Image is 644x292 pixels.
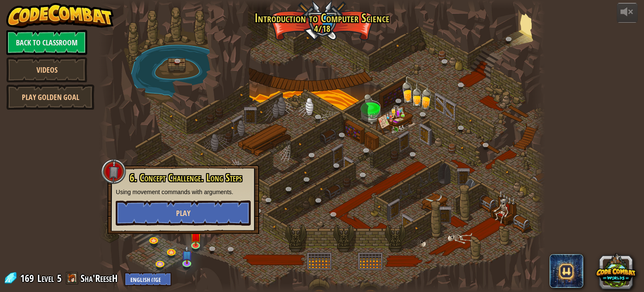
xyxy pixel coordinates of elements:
span: Level [37,271,54,285]
span: Play [176,208,190,218]
a: Back to Classroom [6,30,87,55]
img: CodeCombat - Learn how to code by playing a game [6,3,114,28]
span: 5 [57,271,62,285]
img: level-banner-unstarted.png [190,227,201,246]
span: 169 [20,271,36,285]
button: Adjust volume [617,3,638,23]
button: Play [116,200,251,226]
img: level-banner-unstarted-subscriber.png [182,245,192,264]
a: Sha'ReeseH [80,271,120,285]
span: 6. Concept Challenge. Long Steps [130,171,242,185]
a: Videos [6,57,87,82]
p: Using movement commands with arguments. [116,188,251,196]
a: Play Golden Goal [6,84,94,110]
